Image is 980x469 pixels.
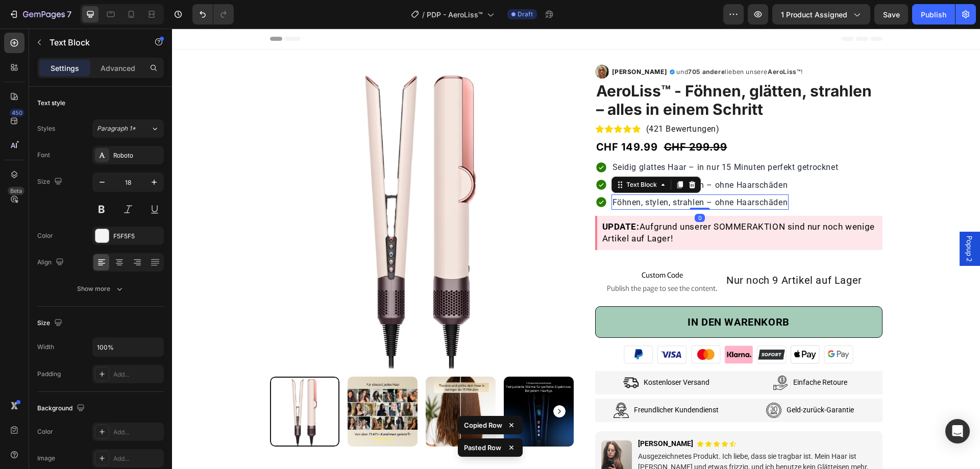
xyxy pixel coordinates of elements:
p: Advanced [101,63,135,73]
div: Add... [113,370,161,379]
div: IN DEN WARENKORB [516,286,618,301]
p: Pasted Row [464,442,501,453]
div: Open Intercom Messenger [945,419,970,443]
div: Roboto [113,151,161,160]
div: Align [37,256,66,269]
div: Image [37,454,55,463]
p: Text Block [50,36,136,48]
img: gempages_577602303473746706-21f4b58d-afd5-49ad-a3a0-09b30ebc932f.png [452,316,681,336]
span: Popup 2 [793,207,803,233]
span: 1 product assigned [781,9,847,20]
p: Settings [51,63,79,73]
span: Einfache Retoure [621,350,675,358]
div: Show more [77,284,125,294]
p: 7 [67,8,71,20]
span: Nur noch 9 Artikel auf Lager [554,245,690,258]
strong: 705 andere [516,39,553,47]
div: CHF 299.99 [491,110,556,127]
p: Copied Row [464,420,502,430]
span: Publish the page to see the content. [435,254,545,264]
div: Publish [921,9,946,20]
div: Background [37,402,87,415]
div: Color [37,231,53,240]
input: Auto [93,338,163,356]
div: CHF 149.99 [423,110,487,127]
button: Paragraph 1* [92,119,164,138]
img: Alt Image [442,374,457,389]
p: Ausgezeichnetes Produkt. Ich liebe, dass sie tragbar ist. Mein Haar ist [PERSON_NAME] und etwas f... [466,423,703,455]
div: Color [37,427,53,436]
span: / [422,9,425,20]
span: und lieben unsere ! [504,39,631,47]
button: 1 product assigned [772,4,870,24]
div: Text style [37,98,65,108]
div: Styles [37,124,55,133]
iframe: Design area [172,29,980,469]
span: Föhnen, stylen, strahlen – ohne Haarschäden [440,169,616,179]
img: gempages_577602303473746706-192e17bb-bd51-4f01-b2ff-d622dff1ed7e.jpg [429,412,460,453]
h1: AeroLiss™ - Föhnen, glätten, strahlen – alles in einem Schritt [423,52,710,91]
strong: UPDATE: [430,193,468,203]
div: 0 [523,185,533,193]
div: Add... [113,454,161,463]
span: Save [883,10,900,19]
button: 7 [4,4,76,24]
div: Size [37,175,64,189]
button: Carousel Next Arrow [381,377,394,389]
span: Custom Code [435,240,545,252]
button: Show more [37,280,164,298]
div: Undo/Redo [192,4,234,24]
img: Alt Image [451,347,467,362]
button: Publish [912,4,955,24]
p: [PERSON_NAME] [466,410,521,421]
span: PDP - AeroLiss™ [427,9,483,20]
div: 450 [10,109,24,117]
span: Aufgrund unserer SOMMERAKTION sind nur noch wenige Artikel auf Lager! [430,193,703,215]
button: IN DEN WARENKORB [423,278,710,309]
div: F5F5F5 [113,232,161,241]
div: Size [37,316,64,330]
p: (421 Bewertungen) [474,95,548,106]
span: Geld-zurück-Garantie [615,377,682,385]
button: Carousel Next Arrow [381,182,394,194]
img: gempages_577602303473746706-07960fb9-37b6-4ca1-90d7-7042e00f028a.jpg [423,36,437,50]
button: Save [874,4,908,24]
div: Padding [37,369,61,379]
strong: AeroLiss™ [596,39,629,47]
div: Beta [8,187,24,195]
span: Freundlicher Kundendienst [462,377,547,385]
div: Font [37,151,50,160]
span: Seidig glattes Haar – in nur 15 Minuten perfekt getrocknet [440,134,667,143]
div: Width [37,342,54,352]
img: Alt Image [594,374,609,389]
span: Paragraph 1* [97,124,136,133]
div: Text Block [452,152,487,161]
span: Draft [518,10,533,19]
span: Kostenloser Versand [472,350,537,358]
strong: [PERSON_NAME] [440,39,496,47]
div: Add... [113,428,161,437]
img: Alt Image [601,347,616,362]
